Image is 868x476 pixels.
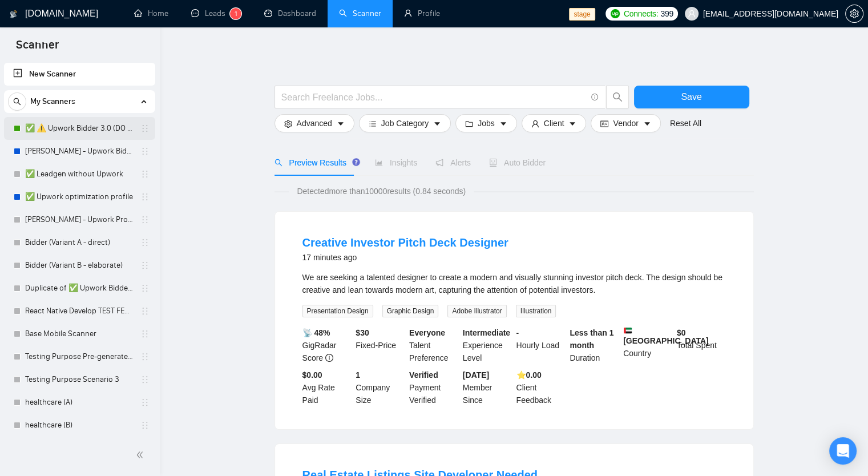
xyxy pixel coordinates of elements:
[624,326,632,334] img: 🇦🇪
[25,185,134,208] a: ✅ Upwork optimization profile
[514,326,568,364] div: Hourly Load
[489,159,497,167] span: robot
[516,305,556,317] span: Illustration
[140,284,150,293] span: holder
[447,305,506,317] span: Adobe Illustrator
[514,369,568,406] div: Client Feedback
[409,328,445,337] b: Everyone
[409,370,438,380] b: Verified
[25,140,134,163] a: [PERSON_NAME] - Upwork Bidder
[382,305,439,317] span: Graphic Design
[845,9,863,18] a: setting
[140,352,150,361] span: holder
[264,9,316,18] a: dashboardDashboard
[607,92,628,102] span: search
[140,124,150,133] span: holder
[140,261,150,270] span: holder
[623,326,709,345] b: [GEOGRAPHIC_DATA]
[621,326,675,364] div: Country
[643,119,651,127] span: caret-down
[191,9,241,18] a: messageLeads1
[531,119,539,127] span: user
[688,10,696,18] span: user
[613,117,638,130] span: Vendor
[570,328,613,350] b: Less than 1 month
[433,119,441,127] span: caret-down
[407,326,461,364] div: Talent Preference
[591,114,660,132] button: idcardVendorcaret-down
[8,92,26,111] button: search
[297,117,332,130] span: Advanced
[325,354,333,362] span: info-circle
[140,238,150,247] span: holder
[369,119,377,127] span: bars
[522,114,587,132] button: userClientcaret-down
[489,158,546,167] span: Auto Bidder
[634,86,749,108] button: Save
[569,8,595,21] span: stage
[25,163,134,185] a: ✅ Leadgen without Upwork
[677,328,686,337] b: $ 0
[455,114,517,132] button: folderJobscaret-down
[25,277,134,300] a: Duplicate of ✅ Upwork Bidder 3.0
[463,328,510,337] b: Intermediate
[675,326,728,364] div: Total Spent
[356,370,360,380] b: 1
[140,192,150,201] span: holder
[274,114,354,132] button: settingAdvancedcaret-down
[302,251,508,264] div: 17 minutes ago
[356,328,369,337] b: $ 30
[351,157,361,167] div: Tooltip anchor
[25,391,134,414] a: healthcare (A)
[10,5,18,23] img: logo
[140,147,150,156] span: holder
[9,98,26,106] span: search
[461,326,514,364] div: Experience Level
[499,119,507,127] span: caret-down
[337,119,345,127] span: caret-down
[435,158,471,167] span: Alerts
[25,254,134,277] a: Bidder (Variant B - elaborate)
[567,326,621,364] div: Duration
[7,37,68,60] span: Scanner
[25,322,134,345] a: Base Mobile Scanner
[25,300,134,322] a: React Native Develop TEST FEB 123
[25,368,134,391] a: Testing Purpose Scenario 3
[353,369,407,406] div: Company Size
[435,159,443,167] span: notification
[829,437,857,465] div: Open Intercom Messenger
[25,414,134,437] a: healthcare (B)
[611,9,620,18] img: upwork-logo.png
[284,119,292,127] span: setting
[140,170,150,179] span: holder
[463,370,489,380] b: [DATE]
[660,7,673,20] span: 399
[591,94,599,101] span: info-circle
[681,90,701,104] span: Save
[281,90,586,104] input: Search Freelance Jobs...
[461,369,514,406] div: Member Since
[140,329,150,338] span: holder
[381,117,429,130] span: Job Category
[339,9,381,18] a: searchScanner
[302,305,373,317] span: Presentation Design
[25,345,134,368] a: Testing Purpose Pre-generated 1
[136,449,147,461] span: double-left
[516,370,542,380] b: ⭐️ 0.00
[478,117,495,130] span: Jobs
[359,114,451,132] button: barsJob Categorycaret-down
[230,8,241,19] sup: 1
[289,185,474,197] span: Detected more than 10000 results (0.84 seconds)
[404,9,440,18] a: userProfile
[300,326,354,364] div: GigRadar Score
[568,119,576,127] span: caret-down
[140,421,150,430] span: holder
[25,117,134,140] a: ✅ ⚠️ Upwork Bidder 3.0 (DO NOT TOUCH)
[302,328,330,337] b: 📡 48%
[134,9,168,18] a: homeHome
[140,375,150,384] span: holder
[300,369,354,406] div: Avg Rate Paid
[465,119,473,127] span: folder
[624,7,658,20] span: Connects:
[235,10,237,18] span: 1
